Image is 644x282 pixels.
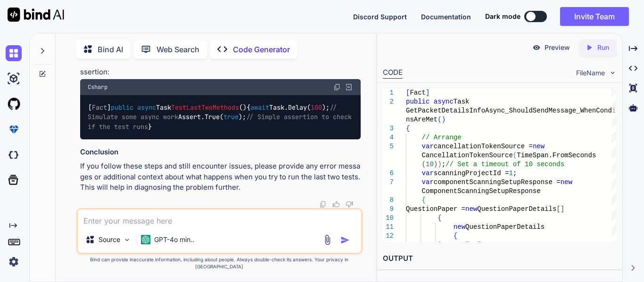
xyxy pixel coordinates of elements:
h3: Conclusion [80,147,361,158]
span: nsAreMet [406,116,438,123]
span: 10 [426,161,434,168]
span: 100 [311,103,322,112]
img: preview [532,43,541,52]
span: ; [513,169,517,177]
span: Fact [410,89,426,97]
img: githubLight [6,96,22,112]
div: 11 [383,223,394,232]
span: var [422,178,434,186]
span: Fact [92,103,107,112]
span: ] [561,205,564,213]
span: await [250,103,269,112]
span: ComponentScanningSetupResponse [422,187,541,195]
span: ) [442,116,446,123]
span: async [434,98,454,105]
span: ) [438,161,441,168]
p: Preview [545,43,570,52]
span: 1 [509,169,512,177]
button: Documentation [421,12,471,22]
div: 6 [383,169,394,178]
img: GPT-4o mini [141,235,150,244]
p: Web Search [157,44,199,55]
span: Task [454,98,470,105]
img: copy [333,83,341,91]
span: new [561,178,572,186]
img: dislike [346,201,353,208]
div: 9 [383,205,394,214]
span: QuestionPaperDetails [465,223,545,231]
div: 10 [383,214,394,223]
div: 7 [383,178,394,187]
span: ( [513,152,517,159]
span: ( [422,161,426,168]
span: true [223,113,239,121]
span: public [406,98,429,105]
span: public [111,103,133,112]
div: 2 [383,97,394,106]
div: 12 [383,232,394,241]
span: Documentation [421,13,471,21]
img: copy [319,201,327,208]
p: Source [99,235,120,244]
img: chevron down [609,69,617,77]
span: ) [434,161,438,168]
span: componentScanningSetupResponse = [434,178,561,186]
span: new [533,143,545,150]
span: , [481,241,485,249]
span: ; [442,161,446,168]
div: 5 [383,142,394,151]
img: attachment [322,234,333,245]
img: Bind AI [8,8,64,22]
span: Csharp [88,83,107,91]
img: darkCloudIdeIcon [6,147,22,163]
button: Invite Team [560,7,629,26]
div: CODE [383,67,403,79]
p: If you follow these steps and still encounter issues, please provide any error messages or additi... [80,161,361,193]
p: Run [597,43,609,52]
div: 13 [383,241,394,250]
span: CancellationTokenSource [422,152,513,159]
span: var [422,143,434,150]
p: Bind can provide inaccurate information, including about people. Always double-check its answers.... [76,256,363,270]
span: [ [406,89,410,97]
span: // Arrange [422,134,462,141]
span: QuestionPaper = [406,205,465,213]
button: Discord Support [353,12,407,22]
span: TimeSpan.FromSeconds [517,152,596,159]
span: { [454,232,457,240]
img: icon [340,235,350,245]
span: "12" [465,241,481,249]
span: new [465,205,477,213]
span: var [422,169,434,177]
p: Code Generator [233,44,290,55]
img: settings [6,254,22,270]
img: premium [6,121,22,137]
img: chat [6,45,22,61]
div: 4 [383,133,394,142]
img: like [332,201,340,208]
span: TestLastTwoMethods [171,103,239,112]
span: Dark mode [485,12,520,21]
span: ( [438,116,441,123]
span: // Simulate some async work [88,103,341,121]
span: GetPacketDetailsInfoAsync_ShouldSendMessage_WhenCo [406,107,604,114]
span: scanningProjectId = [434,169,509,177]
div: 8 [383,196,394,205]
span: QuestionPaperDetails [477,205,556,213]
span: ExamSessionID = [406,241,465,249]
span: // Set a timeout of 10 seconds [446,161,564,168]
div: 1 [383,89,394,97]
span: [ [556,205,560,213]
h2: OUTPUT [377,248,622,270]
p: Bind AI [98,44,123,55]
span: { [406,125,410,132]
span: ] [426,89,429,97]
span: { [438,214,441,222]
span: Task () [111,103,247,112]
span: cancellationTokenSource = [434,143,533,150]
span: new [454,223,465,231]
span: Discord Support [353,13,407,21]
code: [ ] { Task.Delay( ); Assert.True( ); } [88,103,355,132]
div: 3 [383,124,394,133]
img: Pick Models [123,236,131,244]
